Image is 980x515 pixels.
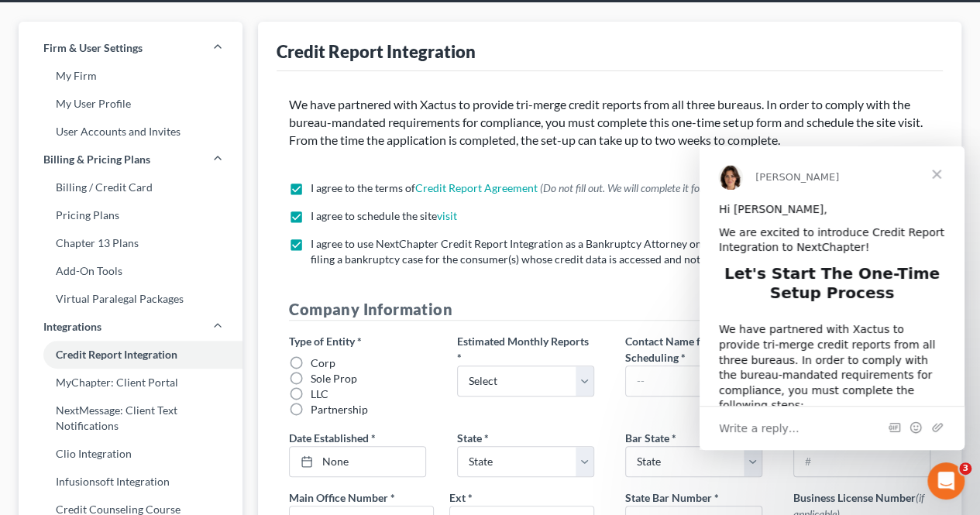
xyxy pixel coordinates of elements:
[626,366,762,396] input: --
[277,40,476,63] div: Credit Report Integration
[289,491,388,504] span: Main Office Number
[19,397,242,440] a: NextMessage: Client Text Notifications
[311,387,328,400] span: LLC
[457,335,589,348] span: Estimated Monthly Reports
[415,181,538,194] a: Credit Report Agreement
[19,229,242,257] a: Chapter 13 Plans
[289,335,355,348] span: Type of Entity
[927,462,965,500] iframe: Intercom live chat
[625,431,669,445] span: Bar State
[437,209,457,222] a: visit
[959,462,971,475] span: 3
[311,403,368,416] span: Partnership
[19,257,242,285] a: Add-On Tools
[19,313,242,341] a: Integrations
[43,40,143,56] span: Firm & User Settings
[625,491,712,504] span: State Bar Number
[19,90,242,118] a: My User Profile
[289,96,930,149] p: We have partnered with Xactus to provide tri-merge credit reports from all three bureaus. In orde...
[19,146,242,173] a: Billing & Pricing Plans
[290,447,425,476] a: None
[19,173,242,201] a: Billing / Credit Card
[19,201,242,229] a: Pricing Plans
[19,468,242,496] a: Infusionsoft Integration
[794,447,930,476] input: #
[289,431,369,445] span: Date Established
[19,34,242,62] a: Firm & User Settings
[457,431,482,445] span: State
[311,181,415,194] span: I agree to the terms of
[19,285,242,313] a: Virtual Paralegal Packages
[19,341,242,369] a: Credit Report Integration
[540,181,727,194] span: (Do not fill out. We will complete it for you.)
[19,440,242,468] a: Clio Integration
[311,237,927,266] span: I agree to use NextChapter Credit Report Integration as a Bankruptcy Attorney only for the permis...
[289,298,930,321] h4: Company Information
[19,62,242,90] a: My Firm
[43,152,150,167] span: Billing & Pricing Plans
[311,372,357,385] span: Sole Prop
[19,369,242,397] a: MyChapter: Client Portal
[700,146,965,450] iframe: Intercom live chat message
[311,356,335,369] span: Corp
[311,209,437,222] span: I agree to schedule the site
[449,491,466,504] span: Ext
[625,335,745,364] span: Contact Name for Onsite Scheduling
[19,118,242,146] a: User Accounts and Invites
[43,319,101,335] span: Integrations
